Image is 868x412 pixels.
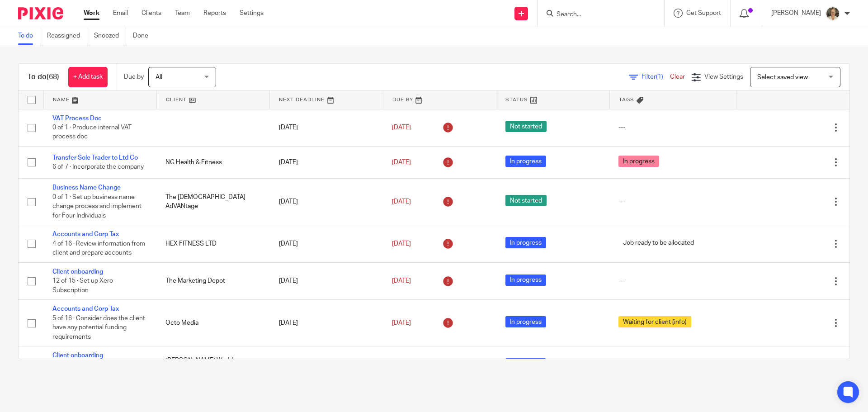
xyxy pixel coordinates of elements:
[642,74,670,80] span: Filter
[156,225,269,262] td: HEX FITNESS LTD
[156,262,269,299] td: The Marketing Depot
[618,316,691,327] span: Waiting for client (info)
[142,9,161,18] a: Clients
[670,74,685,80] a: Clear
[18,27,40,45] a: To do
[704,74,743,80] span: View Settings
[392,124,411,131] span: [DATE]
[52,306,119,312] a: Accounts and Corp Tax
[505,121,547,132] span: Not started
[505,358,546,369] span: In progress
[52,315,145,340] span: 5 of 16 · Consider does the client have any potential funding requirements
[52,269,103,275] a: Client onboarding
[771,9,821,18] p: [PERSON_NAME]
[392,278,411,284] span: [DATE]
[28,72,59,82] h1: To do
[392,199,411,205] span: [DATE]
[156,346,269,384] td: [PERSON_NAME] Weddings Limited
[686,10,721,16] span: Get Support
[270,109,383,146] td: [DATE]
[505,275,546,286] span: In progress
[52,194,142,219] span: 0 of 1 · Set up business name change process and implement for Four Individuals
[618,237,698,248] span: Job ready to be allocated
[270,225,383,262] td: [DATE]
[203,9,226,18] a: Reports
[505,316,546,327] span: In progress
[52,155,138,161] a: Transfer Sole Trader to Ltd Co
[52,124,132,140] span: 0 of 1 · Produce internal VAT process doc
[505,156,546,167] span: In progress
[618,197,727,206] div: ---
[156,179,269,225] td: The [DEMOGRAPHIC_DATA] AdVANtage
[52,278,113,294] span: 12 of 15 · Set up Xero Subscription
[270,179,383,225] td: [DATE]
[240,9,264,18] a: Settings
[84,9,99,18] a: Work
[52,185,121,191] a: Business Name Change
[556,11,637,19] input: Search
[94,27,126,45] a: Snoozed
[505,237,546,248] span: In progress
[618,156,659,167] span: In progress
[52,241,145,256] span: 4 of 16 · Review information from client and prepare accounts
[392,241,411,247] span: [DATE]
[47,73,59,81] span: (68)
[156,74,162,81] span: All
[656,74,663,80] span: (1)
[113,9,128,18] a: Email
[270,262,383,299] td: [DATE]
[124,72,144,81] p: Due by
[392,159,411,166] span: [DATE]
[156,300,269,346] td: Octo Media
[618,123,727,132] div: ---
[270,300,383,346] td: [DATE]
[52,115,102,122] a: VAT Process Doc
[619,97,634,102] span: Tags
[618,276,727,285] div: ---
[52,231,119,237] a: Accounts and Corp Tax
[133,27,155,45] a: Done
[826,6,840,21] img: Pete%20with%20glasses.jpg
[68,67,108,87] a: + Add task
[505,195,547,206] span: Not started
[757,74,808,81] span: Select saved view
[52,352,103,359] a: Client onboarding
[175,9,190,18] a: Team
[47,27,87,45] a: Reassigned
[392,320,411,326] span: [DATE]
[270,146,383,178] td: [DATE]
[156,146,269,178] td: NG Health & Fitness
[270,346,383,384] td: [DATE]
[52,164,144,170] span: 6 of 7 · Incorporate the company
[18,7,63,19] img: Pixie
